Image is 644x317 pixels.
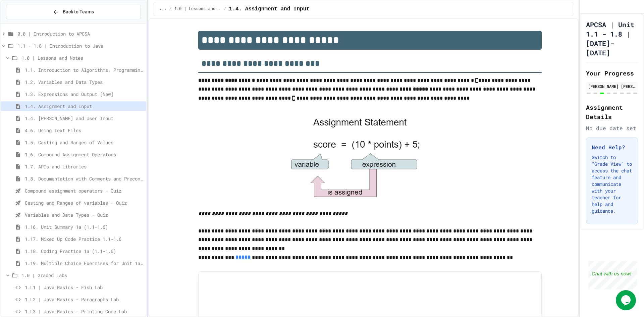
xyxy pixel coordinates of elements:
[586,103,638,121] h2: Assignment Details
[25,175,144,182] span: 1.8. Documentation with Comments and Preconditions
[592,154,632,214] p: Switch to "Grade View" to access the chat feature and communicate with your teacher for help and ...
[25,103,144,110] span: 1.4. Assignment and Input
[25,151,144,158] span: 1.6. Compound Assignment Operators
[6,5,141,19] button: Back to Teams
[17,42,144,49] span: 1.1 - 1.8 | Introduction to Java
[586,20,638,57] h1: APCSA | Unit 1.1 - 1.8 | [DATE]-[DATE]
[25,78,144,86] span: 1.2. Variables and Data Types
[229,5,310,13] span: 1.4. Assignment and Input
[63,8,94,15] span: Back to Teams
[25,235,144,243] span: 1.17. Mixed Up Code Practice 1.1-1.6
[616,290,637,310] iframe: chat widget
[25,66,144,73] span: 1.1. Introduction to Algorithms, Programming, and Compilers
[25,91,144,98] span: 1.3. Expressions and Output [New]
[17,30,144,37] span: 0.0 | Introduction to APCSA
[588,83,636,89] div: [PERSON_NAME] [PERSON_NAME]
[25,139,144,146] span: 1.5. Casting and Ranges of Values
[25,308,144,315] span: 1.L3 | Java Basics - Printing Code Lab
[174,6,221,12] span: 1.0 | Lessons and Notes
[25,127,144,134] span: 4.6. Using Text Files
[586,124,638,132] div: No due date set
[21,272,144,279] span: 1.0 | Graded Labs
[159,6,167,12] span: ...
[25,260,144,267] span: 1.19. Multiple Choice Exercises for Unit 1a (1.1-1.6)
[169,6,171,12] span: /
[21,54,144,61] span: 1.0 | Lessons and Notes
[25,115,144,122] span: 1.4. [PERSON_NAME] and User Input
[588,261,637,289] iframe: chat widget
[25,187,144,194] span: Compound assignment operators - Quiz
[25,248,144,255] span: 1.18. Coding Practice 1a (1.1-1.6)
[25,211,144,218] span: Variables and Data Types - Quiz
[25,296,144,303] span: 1.L2 | Java Basics - Paragraphs Lab
[224,6,226,12] span: /
[25,284,144,291] span: 1.L1 | Java Basics - Fish Lab
[25,223,144,230] span: 1.16. Unit Summary 1a (1.1-1.6)
[25,199,144,206] span: Casting and Ranges of variables - Quiz
[25,163,144,170] span: 1.7. APIs and Libraries
[592,143,632,151] h3: Need Help?
[586,68,638,78] h2: Your Progress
